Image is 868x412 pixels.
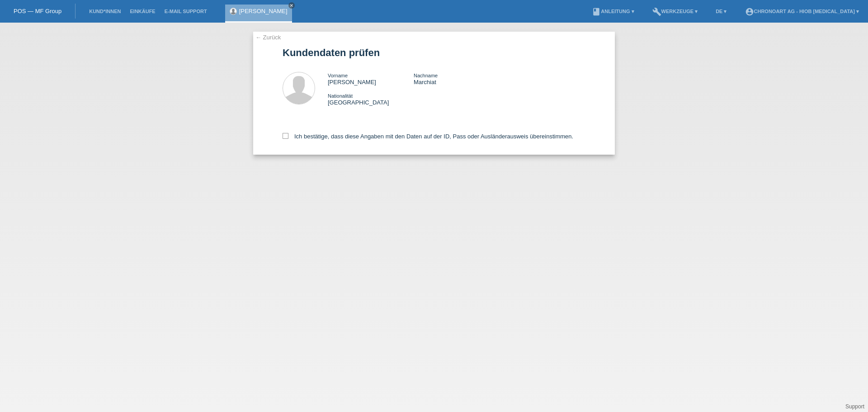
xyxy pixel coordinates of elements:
[741,9,864,14] a: account_circleChronoart AG - Hiob [MEDICAL_DATA] ▾
[592,7,601,16] i: book
[414,73,438,78] span: Nachname
[283,133,573,140] label: Ich bestätige, dass diese Angaben mit den Daten auf der ID, Pass oder Ausländerausweis übereinsti...
[255,34,281,41] a: ← Zurück
[14,8,61,14] a: POS — MF Group
[328,72,414,85] div: [PERSON_NAME]
[652,7,661,16] i: build
[283,47,585,58] h1: Kundendaten prüfen
[745,7,754,16] i: account_circle
[160,9,212,14] a: E-Mail Support
[587,9,638,14] a: bookAnleitung ▾
[289,3,294,8] i: close
[845,403,864,410] a: Support
[328,92,414,106] div: [GEOGRAPHIC_DATA]
[648,9,703,14] a: buildWerkzeuge ▾
[328,73,348,78] span: Vorname
[711,9,731,14] a: DE ▾
[414,72,500,85] div: Marchiat
[288,2,295,9] a: close
[85,9,125,14] a: Kund*innen
[328,93,353,99] span: Nationalität
[125,9,160,14] a: Einkäufe
[239,8,288,14] a: [PERSON_NAME]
